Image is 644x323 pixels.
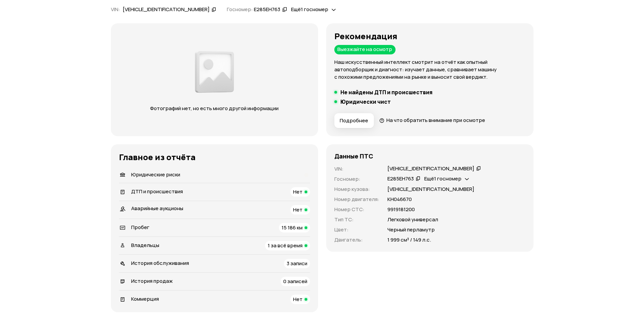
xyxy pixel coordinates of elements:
div: Е285ЕН763 [387,175,414,182]
span: История продаж [131,277,173,284]
span: Нет [293,206,303,213]
h3: Главное из отчёта [119,152,310,162]
p: VIN : [334,165,379,173]
span: Пробег [131,224,149,231]
p: КН046670 [387,196,412,203]
span: ДТП и происшествия [131,188,183,195]
span: 3 записи [287,260,307,267]
p: Наш искусственный интеллект смотрит на отчёт как опытный автоподборщик и диагност: изучает данные... [334,58,525,81]
span: 0 записей [283,278,307,285]
div: Выезжайте на осмотр [334,45,396,54]
button: Подробнее [334,113,374,128]
span: Юридические риски [131,171,180,178]
a: На что обратить внимание при осмотре [379,117,485,124]
span: На что обратить внимание при осмотре [386,117,485,124]
span: 1 за всё время [268,242,303,249]
h5: Юридически чист [340,98,391,105]
p: Цвет : [334,226,379,233]
p: 1 999 см³ / 149 л.с. [387,236,431,244]
span: Подробнее [340,117,368,124]
span: VIN : [111,6,120,13]
div: Е285ЕН763 [254,6,280,13]
p: [VEHICLE_IDENTIFICATION_NUMBER] [387,185,474,193]
p: Черный перламутр [387,226,435,233]
span: Ещё 1 госномер [291,6,328,13]
span: Владельцы [131,242,159,249]
span: Ещё 1 госномер [424,175,461,182]
div: [VEHICLE_IDENTIFICATION_NUMBER] [123,6,210,13]
p: Тип ТС : [334,216,379,223]
h4: Данные ПТС [334,152,373,160]
h3: Рекомендация [334,31,525,41]
div: [VEHICLE_IDENTIFICATION_NUMBER] [387,165,474,172]
span: Коммерция [131,295,159,302]
p: Номер СТС : [334,206,379,213]
span: Госномер: [227,6,253,13]
h5: Не найдены ДТП и происшествия [340,89,432,96]
span: История обслуживания [131,259,189,267]
span: 15 186 км [282,224,303,231]
img: d89e54fb62fcf1f0.png [193,47,236,97]
span: Нет [293,188,303,195]
p: Номер кузова : [334,185,379,193]
span: Аварийные аукционы [131,205,183,212]
p: 9919181200 [387,206,415,213]
p: Двигатель : [334,236,379,244]
p: Фотографий нет, но есть много другой информации [144,105,285,112]
p: Госномер : [334,175,379,183]
span: Нет [293,296,303,303]
p: Легковой универсал [387,216,438,223]
p: Номер двигателя : [334,196,379,203]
